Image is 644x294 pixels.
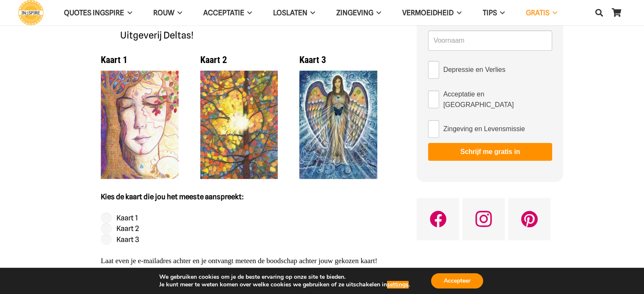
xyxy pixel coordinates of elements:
[299,71,377,179] img: Namaste Zegening Kaart Engel
[550,2,557,23] span: GRATIS Menu
[428,143,552,161] button: Schrijf me gratis in
[159,281,410,289] p: Je kunt meer te weten komen over welke cookies we gebruiken of ze uitschakelen in .
[101,71,179,179] img: Namaste Zegening Trek jouw persoonlijke kaart
[101,55,127,65] strong: Kaart 1
[472,2,515,24] a: TIPSTIPS Menu
[174,2,182,23] span: ROUW Menu
[53,2,142,24] a: QUOTES INGSPIREQUOTES INGSPIRE Menu
[515,2,568,24] a: GRATISGRATIS Menu
[482,8,497,17] span: TIPS
[326,2,392,24] a: ZingevingZingeving Menu
[508,198,550,240] a: Pinterest
[263,2,326,24] a: LoslatenLoslaten Menu
[101,192,244,201] strong: Kies de kaart die jou het meeste aanspreekt:
[428,91,439,108] input: Acceptatie en [GEOGRAPHIC_DATA]
[153,8,174,17] span: ROUW
[116,224,139,233] label: Kaart 2
[402,8,453,17] span: VERMOEIDHEID
[387,281,409,289] button: settings
[124,2,132,23] span: QUOTES INGSPIRE Menu
[392,2,472,24] a: VERMOEIDHEIDVERMOEIDHEID Menu
[443,64,506,75] span: Depressie en Verlies
[443,124,525,134] span: Zingeving en Levensmissie
[116,214,138,222] label: Kaart 1
[299,55,326,65] strong: Kaart 3
[203,8,244,17] span: Acceptatie
[462,198,505,240] a: Instagram
[193,2,263,24] a: AcceptatieAcceptatie Menu
[64,8,124,17] span: QUOTES INGSPIRE
[336,8,373,17] span: Zingeving
[497,2,504,23] span: TIPS Menu
[431,273,483,289] button: Accepteer
[428,120,439,138] input: Zingeving en Levensmissie
[159,273,410,281] p: We gebruiken cookies om je de beste ervaring op onze site te bieden.
[200,71,278,179] img: Namaste Zegening Trek jouw persoonlijke kaart
[453,2,461,23] span: VERMOEIDHEID Menu
[101,257,377,275] span: Laat even je e-mailadres achter en je ontvangt meteen de boodschap achter jouw gekozen kaart! Met...
[116,235,139,244] label: Kaart 3
[526,8,550,17] span: GRATIS
[428,61,439,79] input: Depressie en Verlies
[591,2,608,23] a: Zoeken
[273,8,307,17] span: Loslaten
[373,2,381,23] span: Zingeving Menu
[417,198,459,240] a: Facebook
[443,89,552,110] span: Acceptatie en [GEOGRAPHIC_DATA]
[200,55,227,65] strong: Kaart 2
[428,30,552,51] input: Voornaam
[142,2,192,24] a: ROUWROUW Menu
[244,2,252,23] span: Acceptatie Menu
[307,2,315,23] span: Loslaten Menu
